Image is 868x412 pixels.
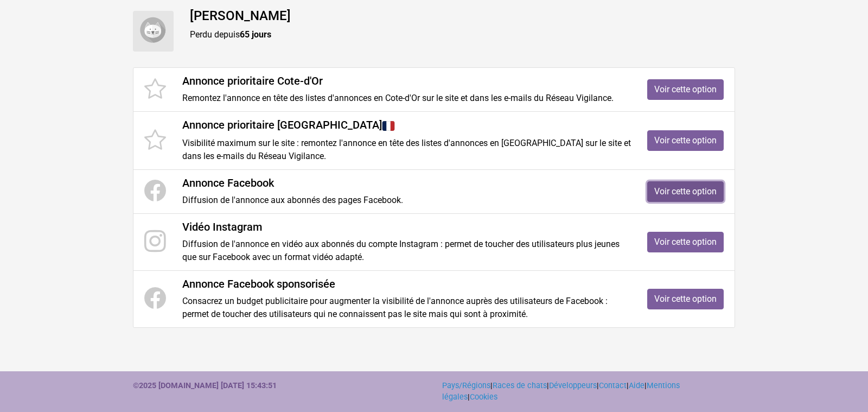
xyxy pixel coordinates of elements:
p: Visibilité maximum sur le site : remontez l'annonce en tête des listes d'annonces en [GEOGRAPHIC_... [182,137,631,163]
a: Cookies [470,392,497,402]
h4: Vidéo Instagram [182,220,631,233]
p: Diffusion de l'annonce aux abonnés des pages Facebook. [182,194,631,207]
p: Remontez l'annonce en tête des listes d'annonces en Cote-d'Or sur le site et dans les e-mails du ... [182,92,631,105]
a: Voir cette option [647,79,724,100]
p: Consacrez un budget publicitaire pour augmenter la visibilité de l'annonce auprès des utilisateur... [182,295,631,321]
h4: Annonce prioritaire [GEOGRAPHIC_DATA] [182,118,631,132]
p: Diffusion de l'annonce en vidéo aux abonnés du compte Instagram : permet de toucher des utilisate... [182,238,631,264]
a: Aide [629,381,644,390]
a: Races de chats [493,381,547,390]
h4: [PERSON_NAME] [190,8,735,24]
a: Voir cette option [647,130,724,151]
a: Voir cette option [647,289,724,309]
a: Voir cette option [647,181,724,202]
strong: ©2025 [DOMAIN_NAME] [DATE] 15:43:51 [133,381,277,390]
a: Contact [599,381,627,390]
h4: Annonce prioritaire Cote-d'Or [182,74,631,87]
a: Pays/Régions [442,381,490,390]
img: France [382,119,395,132]
h4: Annonce Facebook [182,176,631,189]
div: | | | | | | [434,380,743,403]
strong: 65 jours [240,29,271,40]
a: Voir cette option [647,232,724,252]
h4: Annonce Facebook sponsorisée [182,277,631,290]
p: Perdu depuis [190,28,735,41]
a: Développeurs [549,381,597,390]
